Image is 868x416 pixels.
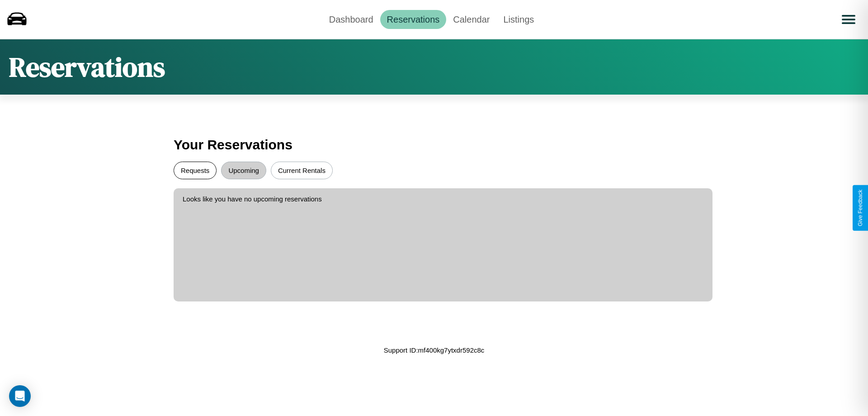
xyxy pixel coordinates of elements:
button: Upcoming [221,162,266,179]
a: Dashboard [322,10,380,29]
a: Reservations [380,10,447,29]
h1: Reservations [9,48,165,86]
p: Looks like you have no upcoming reservations [183,193,703,205]
div: Open Intercom Messenger [9,385,31,407]
h3: Your Reservations [174,133,694,157]
a: Calendar [446,10,496,29]
a: Listings [496,10,541,29]
button: Current Rentals [271,162,333,179]
div: Give Feedback [857,190,863,226]
p: Support ID: mf400kg7ytxdr592c8c [384,344,485,356]
button: Open menu [836,7,861,32]
button: Requests [174,162,217,179]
